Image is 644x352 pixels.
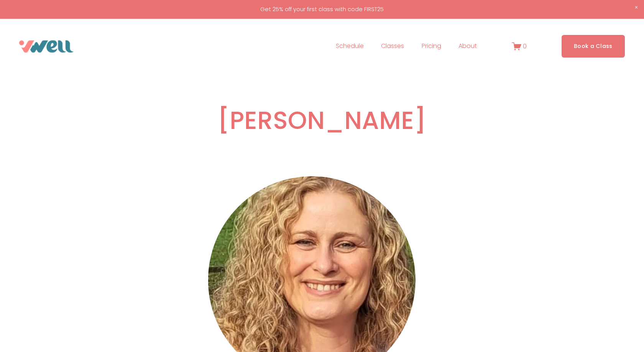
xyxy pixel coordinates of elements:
a: folder dropdown [458,40,477,53]
img: VWell [19,40,74,53]
a: Schedule [336,40,364,53]
a: folder dropdown [381,40,404,53]
span: Classes [381,41,404,52]
span: 0 [523,42,527,51]
a: Book a Class [562,35,625,58]
span: About [458,41,477,52]
h1: [PERSON_NAME] [208,106,436,136]
a: 0 items in cart [512,41,527,51]
a: Pricing [422,40,441,53]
